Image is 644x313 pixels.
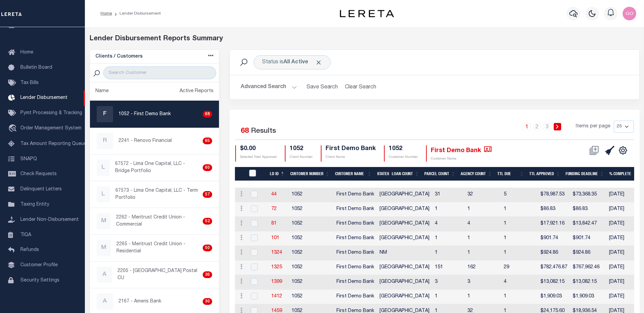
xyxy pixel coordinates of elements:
div: Name [95,88,109,95]
td: 1 [465,246,501,260]
td: 32 [465,188,501,202]
a: 81 [271,221,277,226]
p: 2167 - Ameris Bank [118,298,161,305]
span: Security Settings [20,278,59,283]
button: Save Search [302,81,342,94]
td: 1 [501,290,538,304]
td: 4 [465,217,501,231]
th: LDID [245,167,267,181]
th: LD ID: activate to sort column descending [267,167,288,181]
td: 3 [432,275,465,290]
a: L67573 - Lima One Capital, LLC - Term Portfolio57 [90,181,219,208]
span: SNAPQ [20,156,37,161]
span: Home [20,50,33,55]
td: 1052 [289,188,334,202]
a: 1324 [271,250,282,255]
td: 1 [501,231,538,246]
td: 1052 [289,217,334,231]
td: $901.74 [538,231,570,246]
a: Home [100,12,112,16]
img: svg+xml;base64,PHN2ZyB4bWxucz0iaHR0cDovL3d3dy53My5vcmcvMjAwMC9zdmciIHBvaW50ZXItZXZlbnRzPSJub25lIi... [623,7,636,20]
div: 57 [203,191,212,198]
td: First Demo Bank [334,246,377,260]
td: $924.86 [538,246,570,260]
td: First Demo Bank [334,202,377,217]
div: M [97,240,111,256]
a: 101 [271,236,279,241]
th: States [374,167,389,181]
div: 52 [203,218,212,225]
td: 5 [501,188,538,202]
td: 1052 [289,202,334,217]
div: L [97,160,110,176]
span: Delinquent Letters [20,187,62,192]
td: NM [377,246,432,260]
td: 1052 [289,246,334,260]
img: logo-dark.svg [340,10,394,17]
div: R [97,133,113,149]
th: Ttl Due: activate to sort column ascending [495,167,527,181]
th: Agency Count: activate to sort column ascending [458,167,495,181]
span: Pymt Processing & Tracking [20,111,82,116]
a: 44 [271,192,277,197]
td: $1,909.03 [538,290,570,304]
td: First Demo Bank [334,217,377,231]
p: 1052 - First Demo Bank [118,111,171,118]
div: Status is [254,55,331,69]
div: Active Reports [180,88,214,95]
td: 1052 [289,231,334,246]
td: 1 [465,290,501,304]
button: Clear Search [342,81,379,94]
td: 1 [501,202,538,217]
span: Items per page [576,123,610,130]
td: 162 [465,260,501,275]
td: 1 [501,246,538,260]
a: 3 [544,123,551,130]
p: 2262 - Meritrust Credit Union - Commercial [116,214,200,228]
li: Lender Disbursement [112,11,161,17]
td: [GEOGRAPHIC_DATA] [377,290,432,304]
a: 1325 [271,265,282,270]
td: $13,082.15 [570,275,606,290]
div: A [97,267,112,283]
td: $924.86 [570,246,606,260]
td: $13,842.47 [570,217,606,231]
th: % Complete: activate to sort column ascending [607,167,640,181]
td: $17,921.16 [538,217,570,231]
td: 1052 [289,290,334,304]
td: [GEOGRAPHIC_DATA] [377,231,432,246]
td: First Demo Bank [334,188,377,202]
th: Parcel Count: activate to sort column ascending [422,167,458,181]
td: 4 [432,217,465,231]
td: 1052 [289,260,334,275]
div: 65 [203,138,212,144]
td: First Demo Bank [334,260,377,275]
div: F [97,106,113,122]
td: $1,909.03 [570,290,606,304]
span: Tax Amount Reporting Queue [20,142,87,146]
td: [GEOGRAPHIC_DATA] [377,217,432,231]
h5: Clients / Customers [95,54,143,60]
div: Lender Disbursement Reports Summary [90,34,640,44]
td: [GEOGRAPHIC_DATA] [377,188,432,202]
h4: First Demo Bank [326,145,376,153]
span: Taxing Entity [20,202,49,207]
a: 72 [271,207,277,211]
a: 1399 [271,279,282,284]
div: 36 [203,271,212,278]
div: 30 [203,298,212,305]
a: A2205 - [GEOGRAPHIC_DATA] Postal CU36 [90,262,219,288]
span: TIQA [20,232,31,237]
span: Refunds [20,248,39,252]
td: 4 [501,275,538,290]
td: 1052 [289,275,334,290]
div: M [97,213,111,229]
td: $901.74 [570,231,606,246]
span: Bulletin Board [20,65,52,70]
th: Ttl Approved: activate to sort column ascending [527,167,563,181]
td: $86.83 [538,202,570,217]
i: travel_explore [8,124,19,133]
p: 2241 - Renovo Financial [118,138,172,145]
span: Check Requests [20,172,57,176]
button: Advanced Search [241,81,297,94]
